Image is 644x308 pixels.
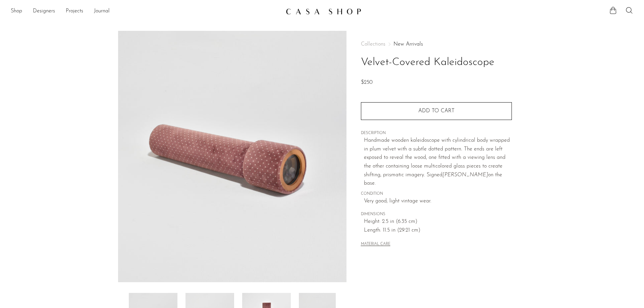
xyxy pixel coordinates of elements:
[418,108,454,114] span: Add to cart
[361,211,512,218] span: DIMENSIONS
[361,80,373,85] span: $250
[364,218,512,226] span: Height: 2.5 in (6.35 cm)
[361,42,512,47] nav: Breadcrumbs
[361,130,512,136] span: DESCRIPTION
[11,7,22,16] a: Shop
[364,136,512,188] p: Handmade wooden kaleidoscope with cylindrical body wrapped in plum velvet with a subtle dotted pa...
[361,242,390,247] button: MATERIAL CARE
[118,31,346,282] img: Velvet-Covered Kaleidoscope
[66,7,83,16] a: Projects
[11,6,280,17] nav: Desktop navigation
[364,226,512,235] span: Length: 11.5 in (29.21 cm)
[364,197,512,206] span: Very good; light vintage wear.
[361,191,512,197] span: CONDITION
[361,42,385,47] span: Collections
[393,42,423,47] a: New Arrivals
[361,54,512,71] h1: Velvet-Covered Kaleidoscope
[94,7,110,16] a: Journal
[442,172,488,178] em: [PERSON_NAME]
[361,102,512,120] button: Add to cart
[33,7,55,16] a: Designers
[11,6,280,17] ul: NEW HEADER MENU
